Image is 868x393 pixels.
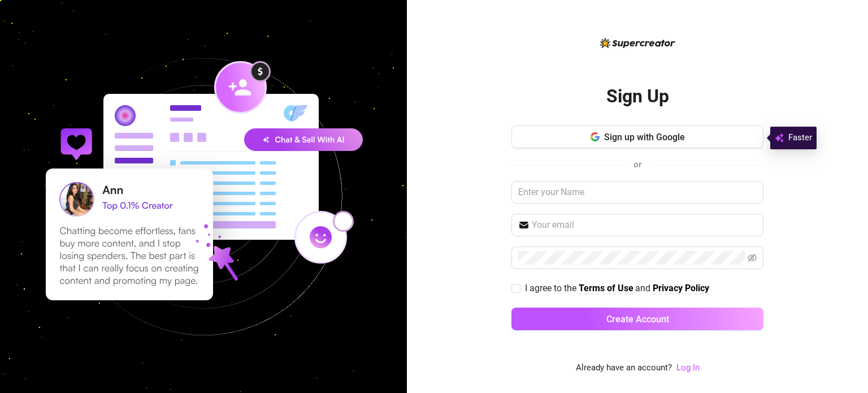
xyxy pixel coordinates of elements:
input: Your email [532,218,757,232]
strong: Terms of Use [579,283,633,293]
span: or [633,159,641,170]
img: logo-BBDzfeDw.svg [600,38,675,48]
a: Privacy Policy [653,283,709,295]
a: Log In [676,361,700,375]
img: signup-background-D0MIrEPF.svg [8,1,399,392]
span: eye-invisible [748,253,757,262]
span: and [635,283,653,293]
span: I agree to the [525,283,579,293]
span: Already have an account? [576,361,672,375]
a: Log In [676,362,700,373]
span: Faster [788,131,812,145]
h2: Sign Up [606,85,669,108]
img: svg%3e [775,131,784,145]
strong: Privacy Policy [653,283,709,293]
span: Create Account [606,314,669,325]
span: Sign up with Google [604,132,685,142]
input: Enter your Name [511,181,763,204]
button: Sign up with Google [511,126,763,148]
button: Create Account [511,308,763,330]
a: Terms of Use [579,283,633,295]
